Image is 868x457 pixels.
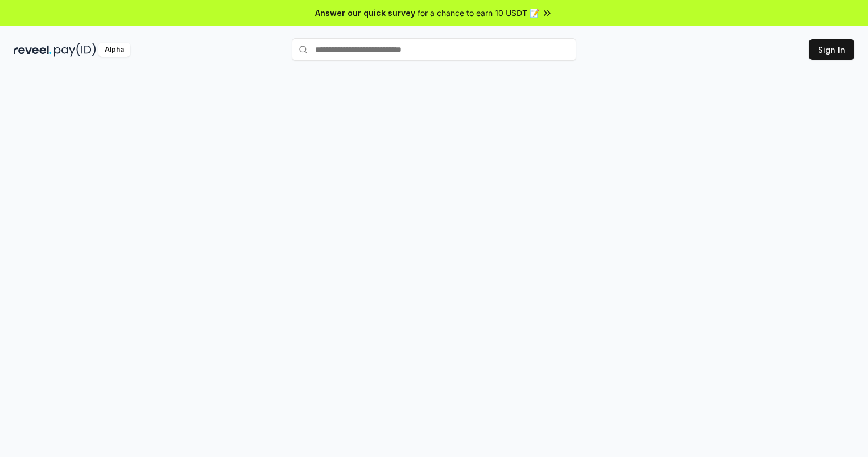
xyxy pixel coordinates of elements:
span: Answer our quick survey [315,7,415,19]
button: Sign In [809,39,854,60]
img: reveel_dark [14,43,52,57]
span: for a chance to earn 10 USDT 📝 [418,7,539,19]
div: Alpha [98,43,130,57]
img: pay_id [54,43,96,57]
